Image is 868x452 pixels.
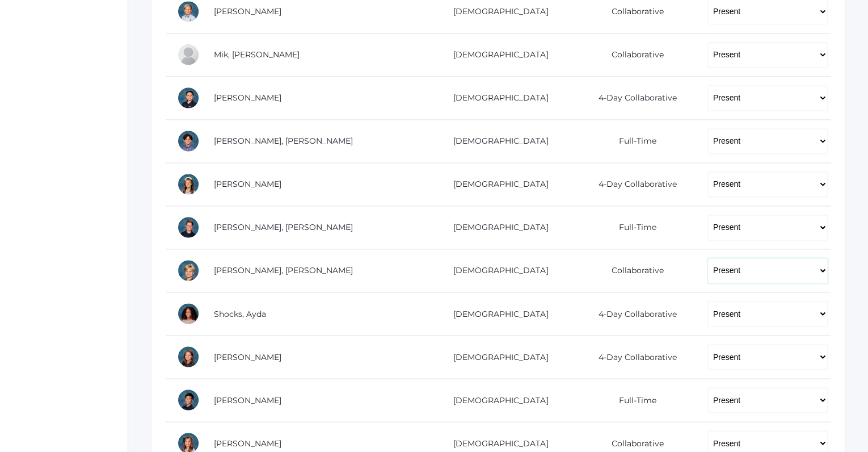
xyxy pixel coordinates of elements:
td: [DEMOGRAPHIC_DATA] [423,335,570,378]
div: Ryder Roberts [177,216,200,238]
div: Hudson Purser [177,129,200,152]
td: [DEMOGRAPHIC_DATA] [423,249,570,292]
a: Shocks, Ayda [214,308,266,319]
a: [PERSON_NAME], [PERSON_NAME] [214,136,353,146]
div: Reagan Reynolds [177,173,200,195]
td: [DEMOGRAPHIC_DATA] [423,119,570,162]
a: [PERSON_NAME], [PERSON_NAME] [214,265,353,275]
td: Full-Time [570,119,696,162]
td: Collaborative [570,33,696,76]
td: 4-Day Collaborative [570,76,696,119]
a: [PERSON_NAME] [214,395,281,405]
td: Full-Time [570,206,696,249]
div: Ayda Shocks [177,302,200,325]
a: [PERSON_NAME] [214,93,281,103]
td: [DEMOGRAPHIC_DATA] [423,206,570,249]
td: [DEMOGRAPHIC_DATA] [423,162,570,206]
div: Aiden Oceguera [177,86,200,109]
td: 4-Day Collaborative [570,292,696,335]
a: [PERSON_NAME] [214,351,281,362]
td: [DEMOGRAPHIC_DATA] [423,378,570,421]
a: [PERSON_NAME] [214,6,281,16]
div: Ayla Smith [177,345,200,368]
td: [DEMOGRAPHIC_DATA] [423,292,570,335]
a: [PERSON_NAME] [214,438,281,448]
div: Hadley Mik [177,43,200,66]
a: [PERSON_NAME] [214,179,281,189]
div: Matteo Soratorio [177,388,200,411]
a: Mik, [PERSON_NAME] [214,49,300,60]
td: 4-Day Collaborative [570,162,696,206]
div: Levi Sergey [177,259,200,282]
a: [PERSON_NAME], [PERSON_NAME] [214,222,353,232]
td: Collaborative [570,249,696,292]
td: Full-Time [570,378,696,421]
td: [DEMOGRAPHIC_DATA] [423,33,570,76]
td: [DEMOGRAPHIC_DATA] [423,76,570,119]
td: 4-Day Collaborative [570,335,696,378]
